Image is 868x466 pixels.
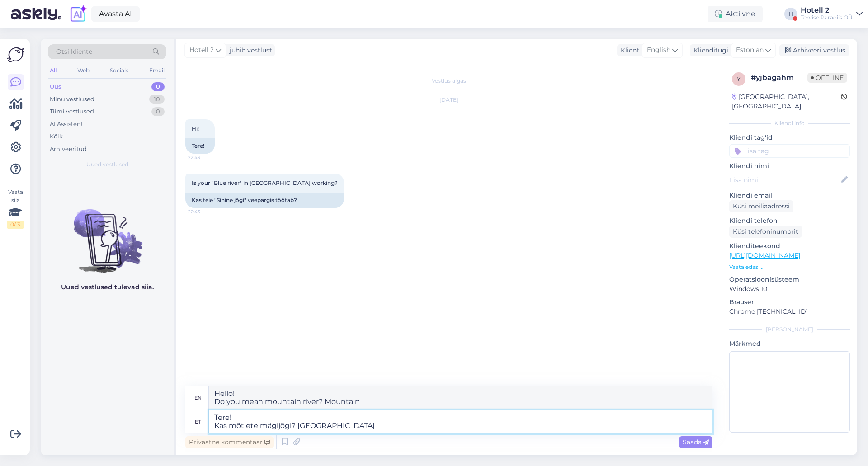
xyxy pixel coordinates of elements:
span: y [737,75,741,82]
div: Kas teie "Sinine jõgi" veepargis töötab? [185,193,344,208]
div: Tiimi vestlused [50,107,94,116]
p: Kliendi telefon [729,216,850,226]
div: Tere! [185,138,215,154]
span: 22:43 [188,154,222,161]
div: Klient [617,46,639,55]
div: Email [147,65,166,76]
p: Operatsioonisüsteem [729,275,850,284]
div: et [195,414,201,429]
span: Hi! [192,125,199,132]
input: Lisa tag [729,144,850,158]
input: Lisa nimi [730,175,840,185]
div: Klienditugi [690,46,728,55]
p: Klienditeekond [729,241,850,251]
div: Vaata siia [7,188,24,229]
span: 22:43 [188,208,222,215]
p: Märkmed [729,339,850,348]
p: Chrome [TECHNICAL_ID] [729,307,850,316]
img: Askly Logo [7,46,24,63]
a: Hotell 2Tervise Paradiis OÜ [801,7,863,21]
div: H [784,8,797,20]
div: 0 / 3 [7,221,24,229]
p: Kliendi nimi [729,161,850,171]
div: [DATE] [185,96,712,104]
div: Arhiveeri vestlus [779,44,849,56]
div: Minu vestlused [50,95,94,104]
span: Offline [807,73,847,83]
a: Avasta AI [91,6,140,22]
textarea: Tere! Kas mõtlete mägijõgi? [GEOGRAPHIC_DATA] [209,410,712,433]
p: Vaata edasi ... [729,263,850,271]
div: Privaatne kommentaar [185,436,274,448]
div: Hotell 2 [801,7,853,14]
div: [PERSON_NAME] [729,325,850,334]
img: No chats [41,193,174,274]
span: Saada [683,438,709,446]
textarea: Hello! Do you mean mountain river? Mountain [209,386,712,410]
div: 10 [149,95,165,104]
p: Uued vestlused tulevad siia. [61,282,154,292]
div: Küsi meiliaadressi [729,200,793,212]
p: Windows 10 [729,284,850,294]
p: Kliendi tag'id [729,133,850,142]
div: Vestlus algas [185,77,712,85]
span: Hotell 2 [189,45,214,55]
div: AI Assistent [50,120,83,129]
img: explore-ai [69,5,88,24]
span: Otsi kliente [56,47,92,56]
div: 0 [151,82,165,91]
div: [GEOGRAPHIC_DATA], [GEOGRAPHIC_DATA] [732,92,841,111]
div: Aktiivne [708,6,763,22]
span: English [647,45,670,55]
div: en [194,390,202,405]
a: [URL][DOMAIN_NAME] [729,251,800,259]
p: Kliendi email [729,191,850,200]
p: Brauser [729,297,850,307]
span: Is your "Blue river" in [GEOGRAPHIC_DATA] working? [192,179,338,186]
div: Uus [50,82,61,91]
div: All [48,65,58,76]
div: 0 [151,107,165,116]
div: juhib vestlust [226,46,272,55]
span: Uued vestlused [86,160,128,169]
div: Kõik [50,132,63,141]
div: Tervise Paradiis OÜ [801,14,853,21]
span: Estonian [736,45,764,55]
div: Kliendi info [729,119,850,127]
div: Web [75,65,91,76]
div: # yjbagahm [751,72,807,83]
div: Küsi telefoninumbrit [729,226,802,238]
div: Arhiveeritud [50,145,87,154]
div: Socials [108,65,130,76]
